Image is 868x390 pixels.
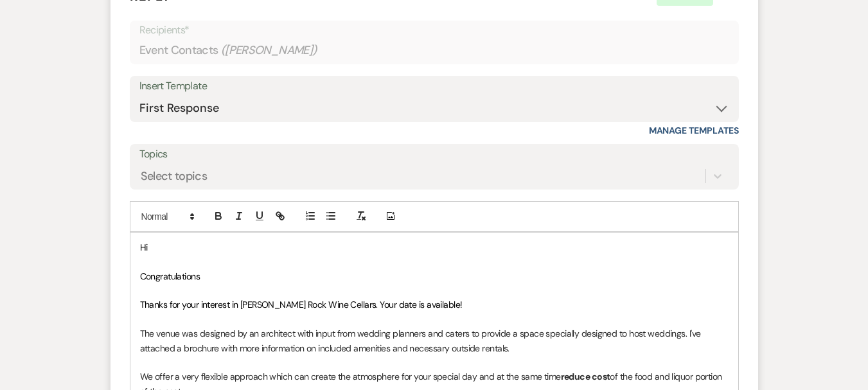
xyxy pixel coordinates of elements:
span: Congratulations [140,270,200,282]
span: We offer a very flexible approach which can create the atmosphere for your special day and at the... [140,371,561,382]
span: Thanks for your interest in [PERSON_NAME] Rock Wine Cellars. Your date is available! [140,299,463,310]
div: Event Contacts [139,38,729,63]
div: Select topics [141,167,208,184]
label: Topics [139,145,729,164]
span: Hi [140,242,148,253]
strong: reduce cost [561,371,610,382]
div: Insert Template [139,77,729,96]
a: Manage Templates [649,125,739,136]
p: Recipients* [139,22,729,39]
span: The venue was designed by an architect with input from wedding planners and caters to provide a s... [140,328,703,353]
span: ( [PERSON_NAME] ) [221,42,317,59]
